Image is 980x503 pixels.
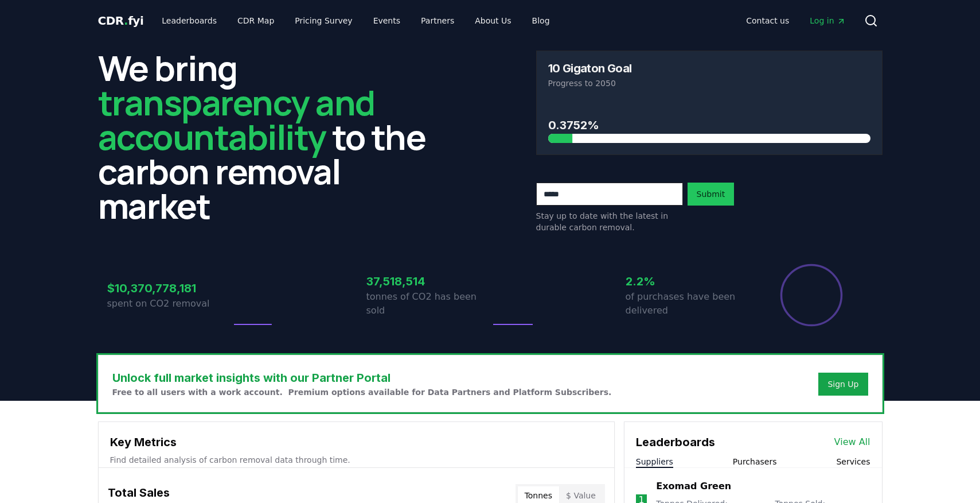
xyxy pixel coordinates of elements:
h3: Unlock full market insights with our Partner Portal [112,369,612,386]
p: Progress to 2050 [548,78,870,89]
a: Partners [412,10,463,31]
a: About Us [466,10,520,31]
a: Log in [801,10,854,31]
span: CDR fyi [98,14,144,28]
span: Log in [810,15,845,26]
h3: 10 Gigaton Goal [548,63,632,74]
h3: $10,370,778,181 [107,280,231,297]
nav: Main [737,10,854,31]
div: Percentage of sales delivered [779,263,844,327]
h2: We bring to the carbon removal market [98,51,444,223]
button: Sign Up [818,373,868,396]
p: Free to all users with a work account. Premium options available for Data Partners and Platform S... [112,386,612,398]
p: tonnes of CO2 has been sold [366,290,490,318]
a: Blog [523,10,559,31]
a: Leaderboards [153,10,226,31]
a: Events [364,10,409,31]
span: transparency and accountability [98,79,375,160]
a: Pricing Survey [286,10,361,31]
h3: Leaderboards [636,434,715,451]
a: CDR Map [228,10,283,31]
button: Suppliers [636,456,673,467]
p: spent on CO2 removal [107,297,231,311]
h3: 2.2% [626,273,749,290]
a: View All [834,435,870,449]
h3: Key Metrics [110,434,603,451]
a: CDR.fyi [98,13,144,29]
nav: Main [153,10,559,31]
h3: 0.3752% [548,117,870,134]
a: Contact us [737,10,798,31]
button: Submit [688,183,735,206]
button: Purchasers [733,456,777,467]
p: of purchases have been delivered [626,290,749,318]
p: Find detailed analysis of carbon removal data through time. [110,454,603,466]
a: Sign Up [827,378,858,390]
h3: 37,518,514 [366,273,490,290]
button: Services [836,456,870,467]
p: Stay up to date with the latest in durable carbon removal. [536,210,683,233]
span: . [124,14,128,28]
a: Exomad Green [656,479,731,493]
